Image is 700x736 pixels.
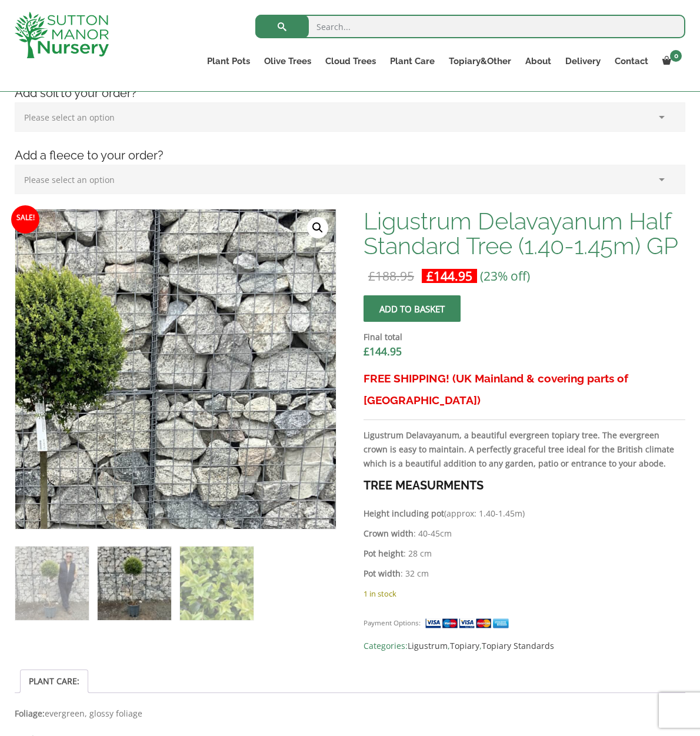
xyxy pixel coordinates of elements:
span: 0 [670,50,682,62]
a: PLANT CARE: [29,670,79,692]
strong: Pot height [364,548,404,559]
a: Delivery [558,53,608,69]
strong: Ligustrum Delavayanum, a beautiful evergreen topiary tree. The evergreen crown is easy to maintai... [364,429,674,469]
span: Sale! [11,205,39,234]
a: Topiary&Other [442,53,518,69]
span: £ [364,344,369,358]
h3: FREE SHIPPING! (UK Mainland & covering parts of [GEOGRAPHIC_DATA]) [364,368,685,411]
img: payment supported [425,617,513,630]
strong: Foliage: [15,708,45,719]
h1: Ligustrum Delavayanum Half Standard Tree (1.40-1.45m) GP [364,209,685,258]
dt: Final total [364,330,685,344]
button: Add to basket [364,295,461,322]
a: Contact [608,53,655,69]
p: : 32 cm [364,567,685,581]
bdi: 144.95 [364,344,402,358]
a: Topiary [450,640,479,651]
a: 0 [655,53,685,69]
strong: Height including pot [364,508,444,519]
img: Ligustrum Delavayanum Half Standard Tree (1.40-1.45m) GP [15,547,89,620]
img: logo [15,12,109,58]
a: About [518,53,558,69]
img: Ligustrum Delavayanum Half Standard Tree (1.40-1.45m) GP - Image 2 [98,547,171,620]
span: £ [368,268,375,284]
a: Plant Care [383,53,442,69]
a: Ligustrum [408,640,448,651]
a: Olive Trees [257,53,318,69]
p: 1 in stock [364,587,685,601]
small: Payment Options: [364,618,421,627]
bdi: 144.95 [426,268,472,284]
a: Plant Pots [200,53,257,69]
p: : 28 cm [364,547,685,561]
p: : 40-45cm [364,527,685,541]
input: Search... [255,15,685,38]
strong: TREE MEASURMENTS [364,478,484,492]
strong: Pot width [364,568,401,579]
p: (approx: 1.40-1.45m) [364,507,685,521]
bdi: 188.95 [368,268,414,284]
a: View full-screen image gallery [307,217,328,238]
span: Categories: , , [364,639,685,653]
a: Cloud Trees [318,53,383,69]
strong: Crown width [364,528,414,539]
h4: Add soil to your order? [6,84,694,102]
span: £ [426,268,434,284]
img: Ligustrum Delavayanum Half Standard Tree (1.40-1.45m) GP - Image 3 [180,547,254,620]
a: Topiary Standards [482,640,554,651]
h4: Add a fleece to your order? [6,146,694,165]
p: evergreen, glossy foliage [15,707,685,721]
span: (23% off) [480,268,530,284]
